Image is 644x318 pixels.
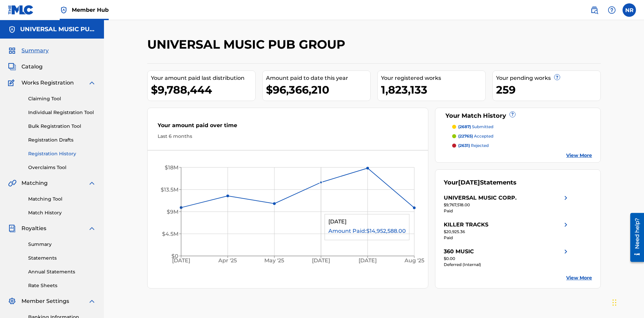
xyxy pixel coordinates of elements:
p: rejected [458,143,489,149]
div: Your Match History [444,111,592,120]
iframe: Chat Widget [610,286,644,318]
a: Overclaims Tool [28,164,96,171]
span: [DATE] [458,179,480,186]
div: User Menu [623,3,636,17]
div: Paid [444,208,570,214]
a: View More [566,274,592,281]
tspan: $0 [171,253,178,259]
img: right chevron icon [562,194,570,202]
tspan: Aug '25 [404,258,424,264]
img: Matching [8,179,16,187]
a: Statements [28,255,96,262]
div: Amount paid to date this year [266,74,370,82]
a: (22765) accepted [452,133,592,139]
img: Works Registration [8,79,17,87]
iframe: Resource Center [625,210,644,265]
div: Your Statements [444,178,517,187]
img: expand [88,79,96,87]
div: Drag [612,293,616,313]
span: Catalog [21,63,43,71]
img: Summary [8,47,16,55]
img: Member Settings [8,297,16,305]
p: accepted [458,133,493,139]
span: Royalties [21,224,46,232]
div: Your pending works [496,74,600,82]
a: CatalogCatalog [8,63,43,71]
img: Top Rightsholder [60,6,68,14]
span: (2631) [458,143,470,148]
a: Summary [28,241,96,248]
h2: UNIVERSAL MUSIC PUB GROUP [147,37,348,52]
div: Help [605,3,619,17]
a: View More [566,152,592,159]
div: Your amount paid over time [158,121,418,133]
div: $96,366,210 [266,82,370,97]
a: KILLER TRACKSright chevron icon$20,925.36Paid [444,221,570,241]
div: Last 6 months [158,133,418,140]
span: ? [510,112,515,117]
img: expand [88,297,96,305]
span: Works Registration [21,79,74,87]
div: $9,767,518.00 [444,202,570,208]
img: right chevron icon [562,248,570,256]
div: KILLER TRACKS [444,221,488,229]
tspan: [DATE] [312,258,330,264]
img: expand [88,224,96,232]
tspan: $9M [167,209,178,215]
div: $20,925.36 [444,229,570,235]
img: Accounts [8,25,16,34]
div: 360 MUSIC [444,248,474,256]
a: Public Search [588,3,601,17]
span: Member Settings [21,297,69,305]
span: (2687) [458,124,471,129]
a: (2631) rejected [452,143,592,149]
a: (2687) submitted [452,124,592,130]
a: Registration History [28,150,96,157]
span: (22765) [458,134,473,139]
div: Your registered works [381,74,485,82]
div: Your amount paid last distribution [151,74,255,82]
div: Paid [444,235,570,241]
img: expand [88,179,96,187]
div: 259 [496,82,600,97]
tspan: $4.5M [162,231,178,237]
tspan: Apr '25 [218,258,237,264]
tspan: $13.5M [161,187,178,193]
div: Deferred (Internal) [444,262,570,268]
a: Match History [28,209,96,216]
img: Royalties [8,224,16,232]
tspan: $18M [165,164,178,171]
a: SummarySummary [8,47,49,55]
a: 360 MUSICright chevron icon$0.00Deferred (Internal) [444,248,570,268]
span: Summary [21,47,49,55]
a: Claiming Tool [28,95,96,102]
div: $9,788,444 [151,82,255,97]
h5: UNIVERSAL MUSIC PUB GROUP [20,25,96,33]
tspan: [DATE] [172,258,190,264]
img: help [608,6,616,14]
p: submitted [458,124,493,130]
a: Matching Tool [28,196,96,203]
span: Member Hub [72,6,109,14]
span: Matching [21,179,48,187]
a: Bulk Registration Tool [28,123,96,130]
a: Annual Statements [28,268,96,275]
img: Catalog [8,63,16,71]
img: right chevron icon [562,221,570,229]
div: $0.00 [444,256,570,262]
div: UNIVERSAL MUSIC CORP. [444,194,517,202]
tspan: [DATE] [359,258,377,264]
tspan: May '25 [265,258,284,264]
a: Rate Sheets [28,282,96,289]
div: 1,823,133 [381,82,485,97]
img: search [590,6,598,14]
a: Individual Registration Tool [28,109,96,116]
a: Registration Drafts [28,137,96,144]
span: ? [554,74,560,80]
a: UNIVERSAL MUSIC CORP.right chevron icon$9,767,518.00Paid [444,194,570,214]
img: MLC Logo [8,5,34,15]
